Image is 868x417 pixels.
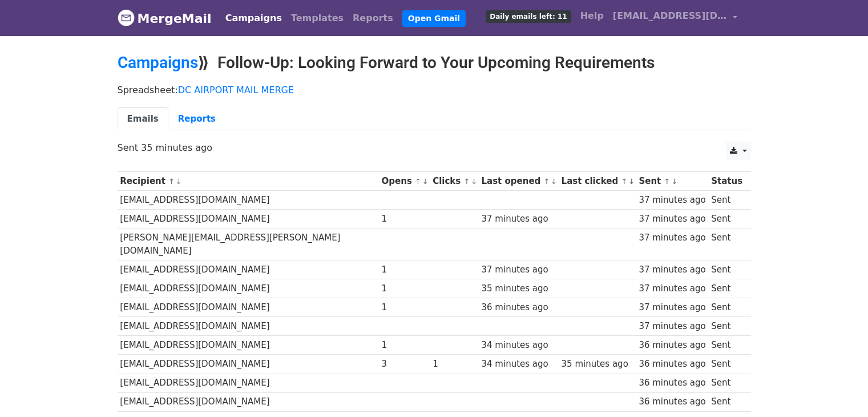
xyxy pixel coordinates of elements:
div: 37 minutes ago [639,282,705,295]
a: MergeMail [118,6,212,30]
th: Status [708,172,745,191]
td: [EMAIL_ADDRESS][DOMAIN_NAME] [118,191,379,210]
div: 36 minutes ago [639,376,705,390]
a: Open Gmail [402,10,466,27]
a: ↑ [664,177,670,186]
td: Sent [708,374,745,392]
td: Sent [708,355,745,374]
a: ↓ [176,177,182,186]
a: Reports [348,7,398,30]
p: Sent 35 minutes ago [118,142,751,154]
th: Opens [379,172,430,191]
div: 34 minutes ago [482,358,556,371]
div: 35 minutes ago [562,358,633,371]
a: ↓ [551,177,557,186]
td: Sent [708,317,745,336]
th: Sent [636,172,709,191]
td: Sent [708,298,745,317]
th: Recipient [118,172,379,191]
div: 37 minutes ago [482,263,556,276]
a: Help [576,5,608,27]
a: [EMAIL_ADDRESS][DOMAIN_NAME] [608,5,742,31]
a: Emails [118,107,168,131]
td: [EMAIL_ADDRESS][DOMAIN_NAME] [118,317,379,336]
div: 1 [433,358,476,371]
div: 37 minutes ago [639,231,705,244]
td: [EMAIL_ADDRESS][DOMAIN_NAME] [118,392,379,411]
a: ↓ [422,177,429,186]
a: Reports [168,107,225,131]
td: [EMAIL_ADDRESS][DOMAIN_NAME] [118,336,379,355]
span: [EMAIL_ADDRESS][DOMAIN_NAME] [613,9,727,23]
a: ↓ [471,177,477,186]
div: 1 [382,282,427,295]
div: 1 [382,212,427,226]
th: Clicks [430,172,478,191]
div: 34 minutes ago [482,339,556,352]
a: DC AIRPORT MAIL MERGE [178,85,294,95]
div: 37 minutes ago [639,301,705,314]
div: 37 minutes ago [639,263,705,276]
div: 37 minutes ago [482,212,556,226]
td: Sent [708,228,745,260]
div: 36 minutes ago [639,395,705,408]
div: 36 minutes ago [639,339,705,352]
a: Campaigns [118,53,198,72]
a: ↑ [415,177,421,186]
div: 37 minutes ago [639,320,705,333]
div: 3 [382,358,427,371]
div: 37 minutes ago [639,194,705,207]
td: Sent [708,279,745,298]
td: Sent [708,336,745,355]
td: Sent [708,191,745,210]
a: ↑ [168,177,175,186]
td: Sent [708,392,745,411]
a: ↑ [463,177,470,186]
td: Sent [708,260,745,279]
img: MergeMail logo [118,9,135,26]
a: ↓ [628,177,635,186]
span: Daily emails left: 11 [486,10,571,23]
p: Spreadsheet: [118,84,751,96]
div: 35 minutes ago [482,282,556,295]
div: 1 [382,301,427,314]
td: [EMAIL_ADDRESS][DOMAIN_NAME] [118,279,379,298]
div: 1 [382,339,427,352]
td: Sent [708,210,745,228]
a: Campaigns [221,7,286,30]
td: [EMAIL_ADDRESS][DOMAIN_NAME] [118,298,379,317]
div: 1 [382,263,427,276]
a: ↓ [671,177,677,186]
th: Last opened [479,172,559,191]
td: [EMAIL_ADDRESS][DOMAIN_NAME] [118,355,379,374]
a: ↑ [621,177,627,186]
div: 36 minutes ago [639,358,705,371]
a: ↑ [544,177,550,186]
h2: ⟫ Follow-Up: Looking Forward to Your Upcoming Requirements [118,53,751,73]
div: 37 minutes ago [639,212,705,226]
div: 36 minutes ago [482,301,556,314]
td: [EMAIL_ADDRESS][DOMAIN_NAME] [118,210,379,228]
a: Daily emails left: 11 [481,5,575,27]
a: Templates [286,7,348,30]
th: Last clicked [559,172,636,191]
td: [PERSON_NAME][EMAIL_ADDRESS][PERSON_NAME][DOMAIN_NAME] [118,228,379,260]
td: [EMAIL_ADDRESS][DOMAIN_NAME] [118,374,379,392]
td: [EMAIL_ADDRESS][DOMAIN_NAME] [118,260,379,279]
